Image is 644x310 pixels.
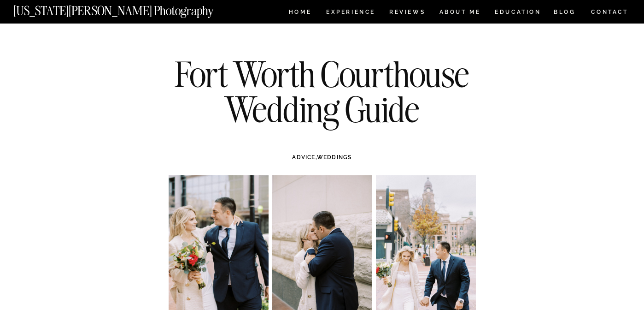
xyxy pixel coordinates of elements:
[591,7,629,17] a: CONTACT
[494,9,542,17] a: EDUCATION
[292,154,315,161] a: ADVICE
[155,57,489,126] h1: Fort Worth Courthouse Wedding Guide
[326,9,375,17] a: Experience
[439,9,481,17] a: ABOUT ME
[188,153,456,161] h3: ,
[13,5,245,12] a: [US_STATE][PERSON_NAME] Photography
[287,9,313,17] a: HOME
[389,9,424,17] a: REVIEWS
[317,154,352,161] a: WEDDINGS
[554,9,576,17] a: BLOG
